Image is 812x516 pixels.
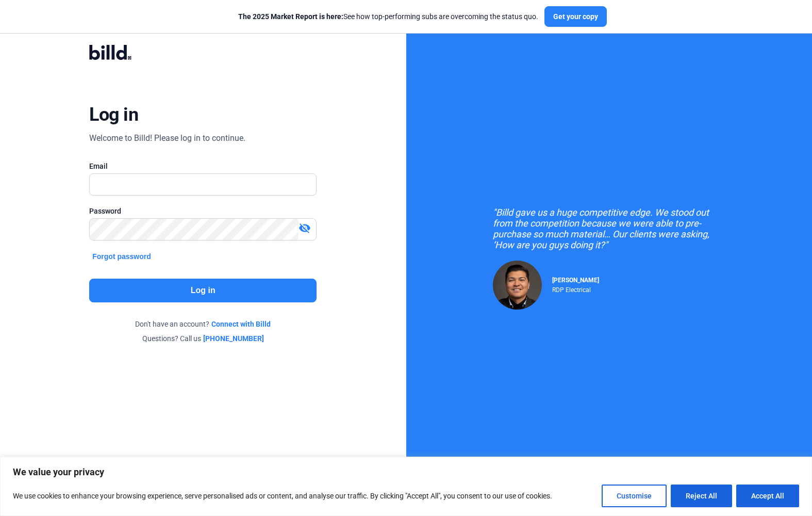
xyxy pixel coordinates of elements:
[89,279,317,302] button: Log in
[493,261,542,310] img: Raul Pacheco
[552,277,599,284] span: [PERSON_NAME]
[89,206,317,216] div: Password
[89,319,317,329] div: Don't have an account?
[89,251,154,262] button: Forgot password
[89,333,317,344] div: Questions? Call us
[238,12,343,21] span: The 2025 Market Report is here:
[493,207,725,250] div: "Billd gave us a huge competitive edge. We stood out from the competition because we were able to...
[13,466,799,478] p: We value your privacy
[203,333,264,344] a: [PHONE_NUMBER]
[544,6,607,27] button: Get your copy
[671,485,732,507] button: Reject All
[89,161,317,171] div: Email
[89,132,245,144] div: Welcome to Billd! Please log in to continue.
[13,490,552,502] p: We use cookies to enhance your browsing experience, serve personalised ads or content, and analys...
[602,485,667,507] button: Customise
[736,485,799,507] button: Accept All
[211,319,271,329] a: Connect with Billd
[552,284,599,294] div: RDP Electrical
[89,103,138,126] div: Log in
[238,11,538,22] div: See how top-performing subs are overcoming the status quo.
[299,222,311,234] mat-icon: visibility_off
